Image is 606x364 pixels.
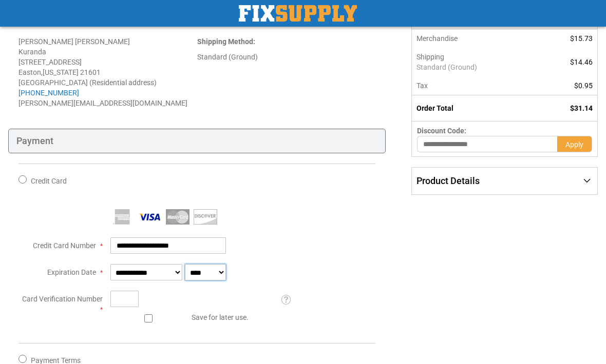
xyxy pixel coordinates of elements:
span: Credit Card Number [33,241,96,250]
button: Apply [557,136,592,152]
address: [PERSON_NAME] [PERSON_NAME] Kuranda [STREET_ADDRESS] Easton , 21601 [GEOGRAPHIC_DATA] (Residentia... [18,36,197,108]
div: Standard (Ground) [197,52,376,62]
span: Discount Code: [417,127,466,135]
span: Shipping Method [197,37,253,46]
img: MasterCard [166,209,190,225]
strong: Order Total [416,104,453,112]
span: Product Details [416,175,480,186]
span: Credit Card [31,177,67,185]
span: Card Verification Number [22,295,103,303]
span: [PERSON_NAME][EMAIL_ADDRESS][DOMAIN_NAME] [18,99,187,107]
strong: : [197,37,255,46]
span: $14.46 [570,58,593,66]
img: American Express [110,209,134,225]
a: [PHONE_NUMBER] [18,89,79,97]
a: store logo [239,5,357,22]
span: Standard (Ground) [416,62,534,72]
span: Apply [565,140,583,149]
span: Shipping [416,53,444,61]
img: Fix Industrial Supply [239,5,357,22]
span: [US_STATE] [43,68,79,76]
span: Save for later use. [192,313,249,321]
span: Expiration Date [47,268,96,276]
th: Tax [412,76,539,95]
img: Discover [194,209,217,225]
div: Payment [8,129,386,153]
span: $0.95 [574,82,593,90]
span: $31.14 [570,104,593,112]
img: Visa [138,209,162,225]
span: $15.73 [570,34,593,43]
th: Merchandise [412,29,539,48]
